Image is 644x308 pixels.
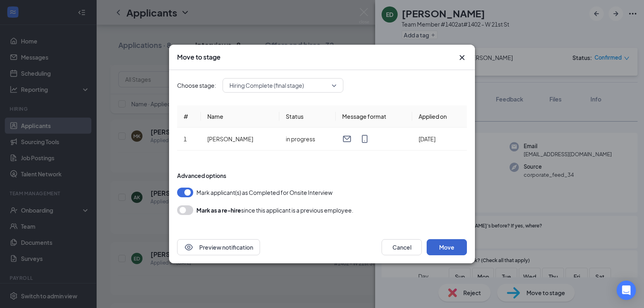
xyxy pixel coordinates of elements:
button: EyePreview notification [177,239,260,255]
svg: MobileSms [360,134,369,144]
button: Move [427,239,467,255]
th: Message format [336,105,412,128]
b: Mark as a re-hire [196,207,241,214]
td: [PERSON_NAME] [201,128,279,151]
div: Advanced options [177,172,467,180]
span: Hiring Complete (final stage) [229,79,304,91]
svg: Email [342,134,352,144]
th: Applied on [412,105,467,128]
td: in progress [279,128,336,151]
svg: Cross [457,53,467,62]
button: Cancel [382,239,422,255]
td: [DATE] [412,128,467,151]
span: Mark applicant(s) as Completed for Onsite Interview [196,188,332,197]
th: Name [201,105,279,128]
div: since this applicant is a previous employee. [196,205,353,215]
svg: Eye [184,242,194,252]
button: Close [457,53,467,62]
th: Status [279,105,336,128]
div: Open Intercom Messenger [617,281,636,300]
h3: Move to stage [177,53,221,62]
span: 1 [184,135,187,143]
span: Choose stage: [177,81,216,90]
th: # [177,105,201,128]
